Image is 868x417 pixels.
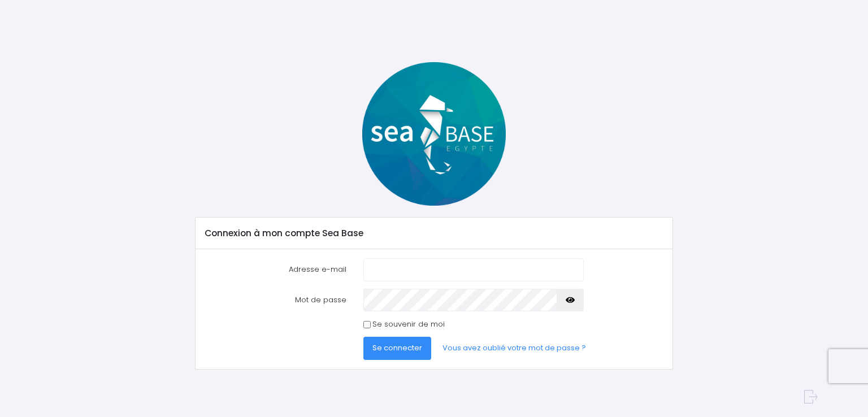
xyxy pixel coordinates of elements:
button: Se connecter [363,337,431,359]
label: Adresse e-mail [197,258,355,281]
label: Mot de passe [197,289,355,311]
a: Vous avez oublié votre mot de passe ? [433,337,595,359]
label: Se souvenir de moi [372,319,445,330]
div: Connexion à mon compte Sea Base [196,218,672,249]
span: Se connecter [372,342,422,353]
